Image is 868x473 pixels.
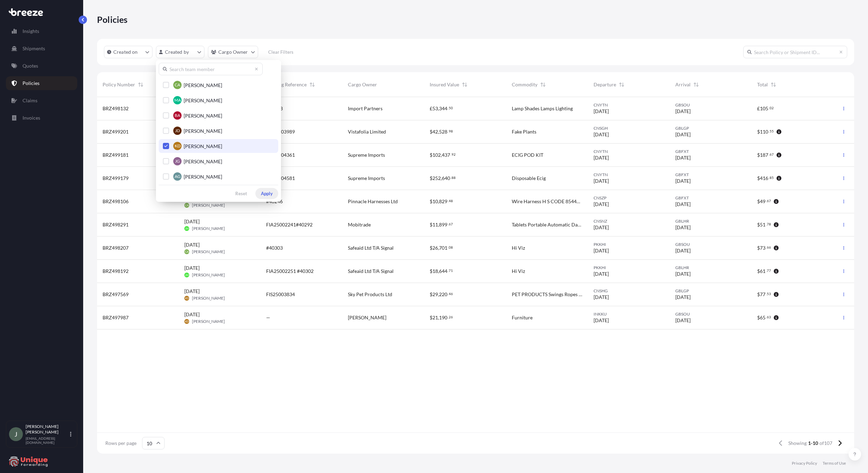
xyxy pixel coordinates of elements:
[175,173,181,180] span: AG
[159,78,278,182] div: Select Option
[175,143,181,149] span: KD
[156,60,281,202] div: createdBy Filter options
[184,112,222,119] span: [PERSON_NAME]
[159,63,263,75] input: Search team member
[175,158,180,165] span: JG
[175,81,180,88] span: CA
[159,170,278,183] button: AG[PERSON_NAME]
[230,188,253,199] button: Reset
[184,97,222,104] span: [PERSON_NAME]
[159,154,278,168] button: JG[PERSON_NAME]
[255,188,278,199] button: Apply
[184,173,222,180] span: [PERSON_NAME]
[159,124,278,138] button: JD[PERSON_NAME]
[184,82,222,89] span: [PERSON_NAME]
[184,158,222,165] span: [PERSON_NAME]
[235,190,247,197] p: Reset
[159,78,278,92] button: CA[PERSON_NAME]
[159,93,278,107] button: MA[PERSON_NAME]
[174,97,181,104] span: MA
[175,112,180,119] span: BA
[261,190,273,197] p: Apply
[159,139,278,153] button: KD[PERSON_NAME]
[184,143,222,150] span: [PERSON_NAME]
[159,109,278,122] button: BA[PERSON_NAME]
[175,127,180,134] span: JD
[184,128,222,135] span: [PERSON_NAME]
